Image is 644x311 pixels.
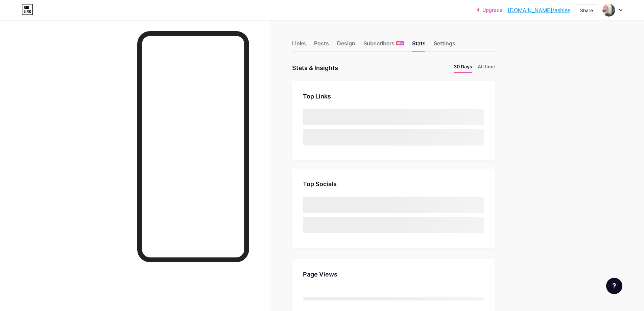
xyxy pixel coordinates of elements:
[602,4,615,17] img: ashles
[454,63,472,73] li: 30 Days
[478,63,495,73] li: All time
[477,7,502,13] a: Upgrade
[314,39,329,51] div: Posts
[412,39,426,51] div: Stats
[303,92,484,101] div: Top Links
[292,63,338,73] div: Stats & Insights
[580,7,593,14] div: Share
[337,39,355,51] div: Design
[508,6,570,14] a: [DOMAIN_NAME]/ashles
[434,39,455,51] div: Settings
[303,270,484,279] div: Page Views
[292,39,306,51] div: Links
[303,179,484,188] div: Top Socials
[363,39,404,51] div: Subscribers
[397,41,403,45] span: NEW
